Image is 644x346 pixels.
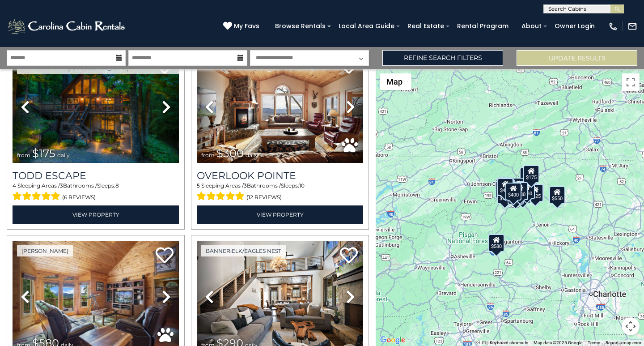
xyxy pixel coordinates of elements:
[382,50,503,66] a: Refine Search Filters
[197,51,363,163] img: thumbnail_163477009.jpeg
[508,186,524,204] div: $375
[13,182,16,189] span: 4
[62,192,96,203] span: (6 reviews)
[378,334,407,346] img: Google
[380,73,411,90] button: Change map style
[497,178,513,196] div: $425
[299,182,305,189] span: 10
[197,182,200,189] span: 5
[550,19,599,33] a: Owner Login
[246,152,258,158] span: daily
[13,51,179,163] img: thumbnail_168627805.jpeg
[588,340,600,345] a: Terms
[271,19,330,33] a: Browse Rentals
[201,152,215,158] span: from
[13,182,179,203] div: Sleeping Areas / Bathrooms / Sleeps:
[527,184,543,202] div: $325
[497,186,513,204] div: $225
[197,205,363,224] a: View Property
[523,165,539,183] div: $175
[216,147,244,160] span: $300
[505,183,521,201] div: $400
[622,317,640,335] button: Map camera controls
[510,177,526,195] div: $349
[223,21,262,31] a: My Favs
[606,340,641,345] a: Report a map error
[246,192,282,203] span: (12 reviews)
[7,17,127,35] img: White-1-2.png
[60,182,63,189] span: 3
[534,340,582,345] span: Map data ©2025 Google
[17,245,73,256] a: [PERSON_NAME]
[403,19,449,33] a: Real Estate
[490,340,528,346] button: Keyboard shortcuts
[334,19,399,33] a: Local Area Guide
[32,147,55,160] span: $175
[17,152,30,158] span: from
[497,176,513,194] div: $125
[622,73,640,91] button: Toggle fullscreen view
[340,246,358,265] a: Add to favorites
[234,21,259,31] span: My Favs
[13,205,179,224] a: View Property
[512,182,528,200] div: $480
[517,50,637,66] button: Update Results
[156,246,174,265] a: Add to favorites
[517,19,546,33] a: About
[549,186,565,204] div: $550
[520,167,536,185] div: $175
[496,181,512,199] div: $230
[488,234,504,252] div: $580
[608,21,618,31] img: phone-regular-white.png
[57,152,70,158] span: daily
[453,19,513,33] a: Rental Program
[13,170,179,182] a: Todd Escape
[378,334,407,346] a: Open this area in Google Maps (opens a new window)
[627,21,637,31] img: mail-regular-white.png
[201,245,286,256] a: Banner Elk/Eagles Nest
[386,77,402,86] span: Map
[197,182,363,203] div: Sleeping Areas / Bathrooms / Sleeps:
[115,182,119,189] span: 8
[197,170,363,182] a: Overlook Pointe
[244,182,247,189] span: 3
